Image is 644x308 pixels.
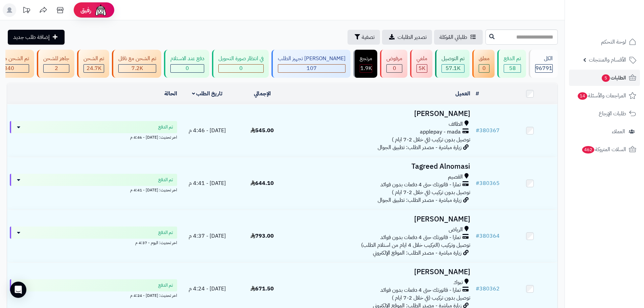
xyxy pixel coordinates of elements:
[352,50,379,78] a: مرتجع 1.9K
[509,64,516,72] span: 58
[455,90,470,98] a: العميل
[10,133,177,140] div: اخر تحديث: [DATE] - 4:46 م
[527,50,559,78] a: الكل96791
[87,64,101,72] span: 24.7K
[170,55,204,63] div: دفع عند الاستلام
[496,50,527,78] a: تم الدفع 58
[361,241,470,249] span: توصيل وتركيب (التركيب خلال 4 ايام من استلام الطلب)
[111,50,163,78] a: تم الشحن مع ناقل 7.2K
[479,55,490,63] div: معلق
[434,50,471,78] a: تم التوصيل 57.1K
[577,91,626,100] span: المراجعات والأسئلة
[601,37,626,47] span: لوحة التحكم
[171,65,204,72] div: 0
[8,30,65,45] a: إضافة طلب جديد
[380,234,461,241] span: تمارا - فاتورتك حتى 4 دفعات بدون فوائد
[189,232,226,240] span: [DATE] - 4:37 م
[94,3,108,17] img: ai-face.png
[612,127,625,136] span: العملاء
[471,50,496,78] a: معلق 0
[380,286,461,294] span: تمارا - فاتورتك حتى 4 دفعات بدون فوائد
[348,30,380,45] button: تصفية
[189,126,226,135] span: [DATE] - 4:46 م
[360,64,372,72] span: 1.9K
[442,65,464,72] div: 57074
[158,176,173,183] span: تم الدفع
[378,143,461,151] span: زيارة مباشرة - مصدر الطلب: تطبيق الجوال
[476,126,479,135] span: #
[118,55,156,63] div: تم الشحن مع ناقل
[392,188,470,196] span: توصيل بدون تركيب (في خلال 2-7 ايام )
[448,173,463,181] span: القصيم
[80,6,91,14] span: رفيق
[439,33,467,41] span: طلباتي المُوكلة
[392,136,470,144] span: توصيل بدون تركيب (في خلال 2-7 ايام )
[13,33,50,41] span: إضافة طلب جديد
[10,291,177,299] div: اخر تحديث: [DATE] - 4:24 م
[416,55,427,63] div: ملغي
[382,30,432,45] a: تصدير الطلبات
[189,179,226,187] span: [DATE] - 4:41 م
[164,90,177,98] a: الحالة
[158,229,173,236] span: تم الدفع
[476,232,500,240] a: #380364
[378,196,461,204] span: زيارة مباشرة - مصدر الطلب: تطبيق الجوال
[386,55,402,63] div: مرفوض
[420,128,461,136] span: applepay - mada
[192,90,223,98] a: تاريخ الطلب
[379,50,409,78] a: مرفوض 0
[251,126,274,135] span: 545.00
[251,232,274,240] span: 793.00
[602,74,610,82] span: 5
[76,50,111,78] a: تم الشحن 24.7K
[417,65,427,72] div: 4999
[251,179,274,187] span: 644.10
[44,65,69,72] div: 2
[270,50,352,78] a: [PERSON_NAME] تجهيز الطلب 107
[479,65,489,72] div: 0
[476,232,479,240] span: #
[219,65,263,72] div: 0
[292,268,470,276] h3: [PERSON_NAME]
[251,285,274,293] span: 671.50
[35,50,76,78] a: جاهز للشحن 2
[84,65,104,72] div: 24736
[453,279,463,286] span: تبوك
[10,239,177,246] div: اخر تحديث: اليوم - 4:37 م
[569,70,640,86] a: الطلبات5
[599,109,626,118] span: طلبات الإرجاع
[55,64,58,72] span: 2
[569,34,640,50] a: لوحة التحكم
[504,55,521,63] div: تم الدفع
[254,90,271,98] a: الإجمالي
[380,181,461,189] span: تمارا - فاتورتك حتى 4 دفعات بدون فوائد
[163,50,211,78] a: دفع عند الاستلام 0
[476,285,479,293] span: #
[601,73,626,82] span: الطلبات
[119,65,156,72] div: 7222
[442,55,464,63] div: تم التوصيل
[578,92,587,100] span: 14
[278,65,345,72] div: 107
[218,55,264,63] div: في انتظار صورة التحويل
[535,55,553,63] div: الكل
[446,64,460,72] span: 57.1K
[278,55,345,63] div: [PERSON_NAME] تجهيز الطلب
[189,285,226,293] span: [DATE] - 4:24 م
[4,64,14,72] span: 340
[307,64,317,72] span: 107
[186,64,189,72] span: 0
[476,285,500,293] a: #380362
[581,145,626,154] span: السلات المتروكة
[387,65,402,72] div: 0
[292,163,470,170] h3: Tagreed Alnomasi
[476,179,479,187] span: #
[10,186,177,193] div: اخر تحديث: [DATE] - 4:41 م
[419,64,425,72] span: 5K
[211,50,270,78] a: في انتظار صورة التحويل 0
[449,120,463,128] span: الطائف
[582,146,594,153] span: 462
[569,105,640,122] a: طلبات الإرجاع
[360,65,372,72] div: 1851
[569,141,640,158] a: السلات المتروكة462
